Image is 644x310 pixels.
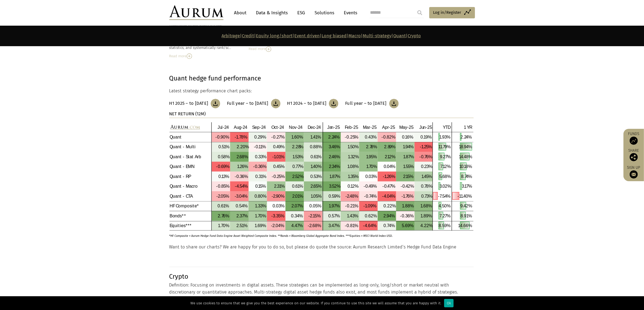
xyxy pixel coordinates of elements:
[271,99,280,108] img: Download Article
[287,101,326,106] h3: H1 2024 – to [DATE]
[341,8,358,18] a: Events
[169,75,261,82] strong: Quant hedge fund performance
[169,231,458,238] p: *HF Composite = Aurum Hedge Fund Data Engine Asset Weighted Composite Index. **Bonds = Bloomberg ...
[626,149,641,161] div: Share
[312,8,337,18] a: Solutions
[222,33,421,38] strong: | | | | | | | |
[169,99,220,108] a: H1 2025 – to [DATE]
[169,53,235,59] div: Read more
[211,99,220,108] img: Download Article
[249,46,315,52] div: Read more
[169,273,189,280] span: Crypto
[169,101,208,106] h3: H1 2025 – to [DATE]
[227,101,268,106] h3: Full year – to [DATE]
[630,137,638,145] img: Access Funds
[414,7,425,18] input: Submit
[242,33,254,38] a: Credit
[630,153,638,161] img: Share this post
[287,99,339,108] a: H1 2024 – to [DATE]
[169,87,474,95] p: Latest strategy performance chart packs:
[345,99,398,108] a: Full year – to [DATE]
[408,33,421,38] a: Crypto
[295,33,320,38] a: Event driven
[444,299,454,307] div: Ok
[253,8,291,18] a: Data & Insights
[626,132,641,145] a: Funds
[169,244,474,251] p: Want to share our charts? We are happy for you to do so, but please do quote the source: Aurum Re...
[266,46,271,52] img: Read More
[329,99,338,108] img: Download Article
[322,33,347,38] a: Long biased
[363,33,392,38] a: Multi-strategy
[433,9,461,16] span: Log in/Register
[169,271,474,296] p: Definition: Focusing on investments in digital assets. These strategies can be implemented as lon...
[630,170,638,178] img: Sign up to our newsletter
[169,111,206,116] strong: NET RETURN (12M)
[222,33,240,38] a: Arbitrage
[169,5,223,20] img: Aurum
[349,33,361,38] a: Macro
[389,99,399,108] img: Download Article
[187,53,192,59] img: Read More
[429,7,475,18] a: Log in/Register
[394,33,406,38] a: Quant
[256,33,293,38] a: Equity long/short
[227,99,280,108] a: Full year – to [DATE]
[232,8,249,18] a: About
[345,101,386,106] h3: Full year – to [DATE]
[295,8,308,18] a: ESG
[626,165,641,178] a: Sign up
